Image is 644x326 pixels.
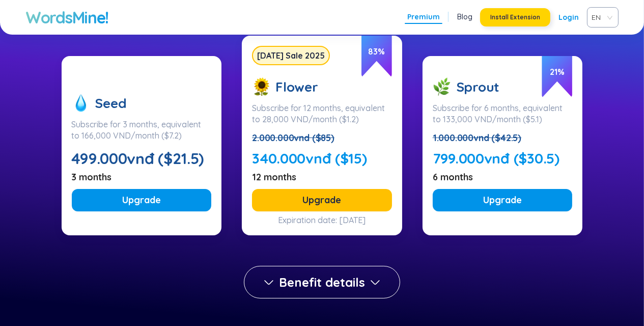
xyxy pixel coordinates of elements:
span: EN [592,10,610,25]
div: Seed [72,94,212,113]
div: Flower [252,67,392,96]
div: Subscribe for 3 months, equivalent to 166,000 VND/month ($7.2) [72,119,212,141]
div: 6 months [433,172,573,183]
div: 2.000.000vnd ($85) [252,131,392,145]
span: Upgrade [122,193,161,207]
div: 1.000.000vnd ($42.5) [433,131,573,145]
span: Upgrade [483,193,522,207]
a: Premium [407,12,440,22]
img: seed [72,94,90,113]
a: WordsMine! [25,7,108,28]
div: 3 months [72,172,212,183]
div: Expiration date: [DATE] [278,218,366,220]
div: Subscribe for 12 months, equivalent to 28,000 VND/month ($1.2) [252,102,392,125]
button: Upgrade [72,189,212,211]
button: Benefit details [244,266,400,298]
span: 21 % [542,51,572,98]
button: Install Extension [480,8,550,26]
div: 12 months [252,172,392,183]
div: Subscribe for 6 months, equivalent to 133,000 VND/month ($5.1) [433,102,573,125]
div: 799.000vnđ ($30.5) [433,147,573,170]
div: [DATE] Sale 2025 [252,46,330,65]
div: Sprout [433,77,573,96]
button: Upgrade [433,189,573,211]
a: Login [558,8,579,26]
a: Blog [457,12,472,22]
img: sprout [433,77,451,96]
span: Benefit details [279,274,365,290]
div: 340.000vnđ ($15) [252,147,392,170]
img: flower [252,77,270,96]
span: 83 % [361,31,392,77]
div: 499.000vnđ ($21.5) [72,147,212,170]
span: Upgrade [302,193,341,207]
button: Upgrade [252,189,392,211]
span: Install Extension [490,13,540,21]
